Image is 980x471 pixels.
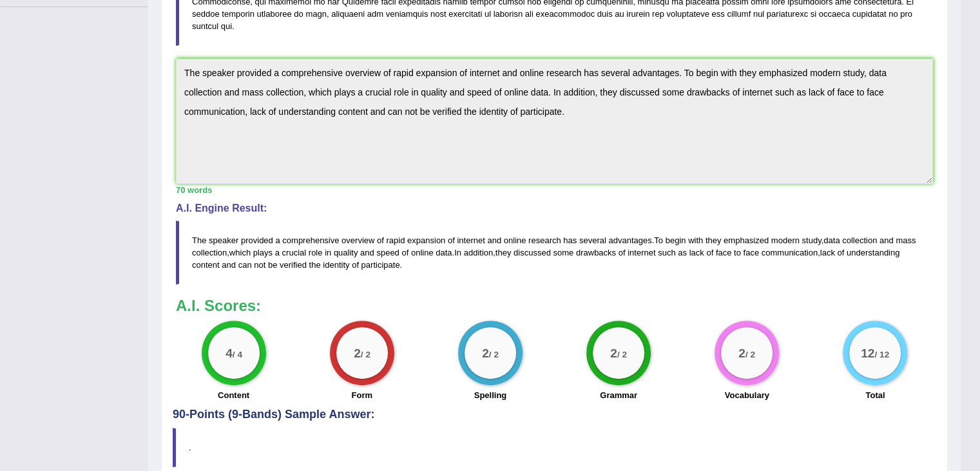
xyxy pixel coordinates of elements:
[275,235,280,245] span: a
[377,235,384,245] span: of
[823,235,840,245] span: data
[454,248,461,257] span: In
[514,248,551,257] span: discussed
[689,248,704,257] span: lack
[600,389,637,401] label: Grammar
[608,235,651,245] span: advantages
[654,235,663,245] span: To
[610,346,617,360] big: 2
[678,248,687,257] span: as
[218,389,249,401] label: Content
[658,248,675,257] span: such
[448,235,455,245] span: of
[464,248,494,257] span: addition
[724,235,769,245] span: emphasized
[771,235,800,245] span: modern
[361,350,370,359] small: / 2
[688,235,703,245] span: with
[436,248,452,257] span: data
[386,235,405,245] span: rapid
[254,260,265,270] span: not
[579,235,606,245] span: several
[280,260,307,270] span: verified
[762,248,818,257] span: communication
[176,184,933,196] div: 70 words
[457,235,485,245] span: internet
[268,260,277,270] span: be
[842,235,877,245] span: collection
[354,346,361,360] big: 2
[176,203,933,214] h4: A.I. Engine Result:
[820,248,835,257] span: lack
[743,248,759,257] span: face
[706,235,722,245] span: they
[192,248,227,257] span: collection
[837,248,844,257] span: of
[504,235,526,245] span: online
[325,248,331,257] span: in
[861,346,874,360] big: 12
[896,235,916,245] span: mass
[360,248,374,257] span: and
[238,260,252,270] span: can
[628,248,655,257] span: internet
[253,248,273,257] span: plays
[706,248,713,257] span: of
[282,235,339,245] span: comprehensive
[407,235,445,245] span: expansion
[192,235,206,245] span: The
[323,260,349,270] span: identity
[802,235,821,245] span: study
[738,346,745,360] big: 2
[879,235,894,245] span: and
[474,389,507,401] label: Spelling
[495,248,512,257] span: they
[411,248,434,257] span: online
[241,235,273,245] span: provided
[351,389,372,401] label: Form
[865,389,885,401] label: Total
[617,350,627,359] small: / 2
[489,350,499,359] small: / 2
[553,248,573,257] span: some
[209,235,238,245] span: speaker
[875,350,890,359] small: / 12
[487,235,501,245] span: and
[725,389,769,401] label: Vocabulary
[226,346,233,360] big: 4
[666,235,686,245] span: begin
[482,346,489,360] big: 2
[282,248,307,257] span: crucial
[192,260,220,270] span: content
[352,260,359,270] span: of
[847,248,899,257] span: understanding
[361,260,400,270] span: participate
[341,235,374,245] span: overview
[222,260,236,270] span: and
[734,248,741,257] span: to
[528,235,561,245] span: research
[376,248,399,257] span: speed
[275,248,280,257] span: a
[576,248,616,257] span: drawbacks
[619,248,626,257] span: of
[176,221,933,285] blockquote: . , , . , , .
[173,428,936,467] blockquote: .
[563,235,577,245] span: has
[401,248,408,257] span: of
[176,297,261,314] b: A.I. Scores:
[232,350,242,359] small: / 4
[309,248,323,257] span: role
[334,248,358,257] span: quality
[716,248,732,257] span: face
[229,248,251,257] span: which
[745,350,755,359] small: / 2
[309,260,321,270] span: the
